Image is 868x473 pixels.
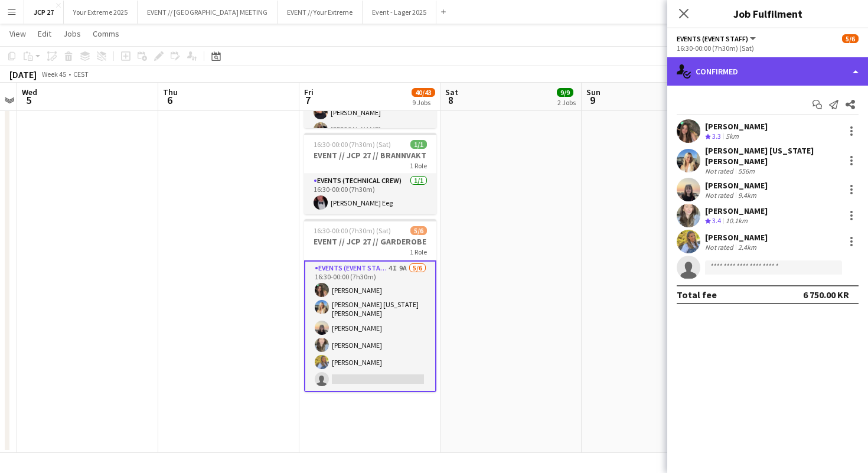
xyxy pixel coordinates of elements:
[302,93,314,107] span: 7
[58,26,86,41] a: Jobs
[304,260,436,392] app-card-role: Events (Event Staff)4I9A5/616:30-00:00 (7h30m)[PERSON_NAME][PERSON_NAME] [US_STATE] [PERSON_NAME]...
[304,236,436,247] h3: EVENT // JCP 27 // GARDEROBE
[803,289,849,301] div: 6 750.00 KR
[73,70,89,79] div: CEST
[278,1,363,24] button: EVENT // Your Extreme
[63,28,81,39] span: Jobs
[39,70,68,79] span: Week 45
[677,44,859,53] div: 16:30-00:00 (7h30m) (Sat)
[9,68,37,80] div: [DATE]
[412,98,435,107] div: 9 Jobs
[677,34,758,43] button: Events (Event Staff)
[314,226,391,235] span: 16:30-00:00 (7h30m) (Sat)
[723,216,750,226] div: 10.1km
[9,28,26,39] span: View
[410,226,427,235] span: 5/6
[736,167,757,175] div: 556m
[38,28,51,39] span: Edit
[677,34,748,43] span: Events (Event Staff)
[705,145,840,167] div: [PERSON_NAME] [US_STATE] [PERSON_NAME]
[736,243,759,252] div: 2.4km
[557,88,573,97] span: 9/9
[64,1,138,24] button: Your Extreme 2025
[705,191,736,200] div: Not rated
[5,26,31,41] a: View
[712,132,721,141] span: 3.3
[88,26,124,41] a: Comms
[304,87,314,97] span: Fri
[304,133,436,214] app-job-card: 16:30-00:00 (7h30m) (Sat)1/1EVENT // JCP 27 // BRANNVAKT1 RoleEvents (Technical Crew)1/116:30-00:...
[705,205,768,216] div: [PERSON_NAME]
[163,87,178,97] span: Thu
[304,219,436,392] app-job-card: 16:30-00:00 (7h30m) (Sat)5/6EVENT // JCP 27 // GARDEROBE1 RoleEvents (Event Staff)4I9A5/616:30-00...
[410,140,427,149] span: 1/1
[22,87,37,97] span: Wed
[557,98,576,107] div: 2 Jobs
[445,87,458,97] span: Sat
[412,88,435,97] span: 40/43
[667,57,868,86] div: Confirmed
[443,93,458,107] span: 8
[677,289,717,301] div: Total fee
[723,132,741,142] div: 5km
[410,247,427,256] span: 1 Role
[705,243,736,252] div: Not rated
[138,1,278,24] button: EVENT // [GEOGRAPHIC_DATA] MEETING
[712,216,721,225] span: 3.4
[736,191,759,200] div: 9.4km
[705,121,768,132] div: [PERSON_NAME]
[667,6,868,21] h3: Job Fulfilment
[93,28,119,39] span: Comms
[304,150,436,161] h3: EVENT // JCP 27 // BRANNVAKT
[24,1,64,24] button: JCP 27
[705,167,736,175] div: Not rated
[410,161,427,170] span: 1 Role
[33,26,56,41] a: Edit
[161,93,178,107] span: 6
[304,174,436,214] app-card-role: Events (Technical Crew)1/116:30-00:00 (7h30m)[PERSON_NAME] Eeg
[705,180,768,191] div: [PERSON_NAME]
[585,93,601,107] span: 9
[842,34,859,43] span: 5/6
[586,87,601,97] span: Sun
[705,232,768,243] div: [PERSON_NAME]
[314,140,391,149] span: 16:30-00:00 (7h30m) (Sat)
[363,1,436,24] button: Event - Lager 2025
[20,93,37,107] span: 5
